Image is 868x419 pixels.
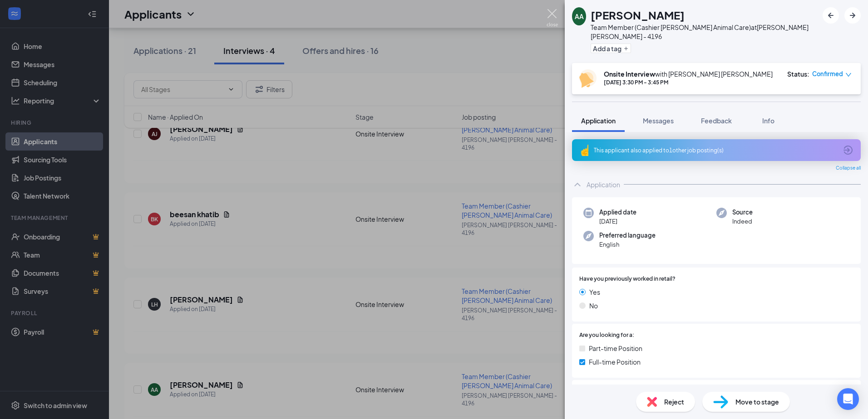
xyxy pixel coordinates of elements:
span: Confirmed [812,69,843,78]
svg: ArrowCircle [843,145,853,156]
svg: ArrowLeftNew [825,10,836,21]
button: ArrowRight [844,7,861,24]
div: Team Member (Cashier [PERSON_NAME] Animal Care) at [PERSON_NAME] [PERSON_NAME] - 4196 [591,23,818,41]
span: No [589,301,598,311]
h1: [PERSON_NAME] [591,7,685,23]
span: Are you looking for a: [579,331,634,340]
span: Part-time Position [589,343,642,353]
span: Yes [589,287,600,297]
span: Reject [664,397,684,407]
span: Source [732,208,753,217]
div: Application [587,180,620,189]
span: Feedback [701,117,732,125]
span: Applied date [599,208,636,217]
button: ArrowLeftNew [823,7,839,24]
div: This applicant also applied to 1 other job posting(s) [594,146,837,154]
b: Onsite Interview [604,70,655,78]
span: [DATE] [599,217,636,226]
span: Full-time Position [589,357,641,367]
span: Have you previously worked in retail? [579,275,676,283]
svg: Plus [623,46,629,51]
button: PlusAdd a tag [591,44,631,53]
span: Move to stage [735,397,779,407]
span: Preferred language [599,231,656,240]
svg: ArrowRight [847,10,858,21]
div: Status : [787,69,809,78]
div: [DATE] 3:30 PM - 3:45 PM [604,78,773,86]
span: Info [762,117,774,125]
span: Collapse all [836,165,861,172]
span: Indeed [732,217,753,226]
span: English [599,240,656,249]
svg: ChevronUp [572,179,583,190]
div: with [PERSON_NAME] [PERSON_NAME] [604,69,773,78]
div: AA [575,12,584,21]
span: Messages [643,117,674,125]
div: Open Intercom Messenger [837,388,859,410]
span: Application [581,117,616,125]
span: down [845,72,852,78]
